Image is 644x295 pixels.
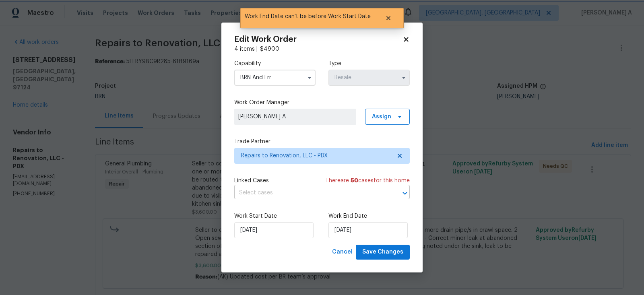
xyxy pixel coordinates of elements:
button: Close [375,10,402,26]
span: 50 [351,178,358,184]
div: 4 items | [234,45,410,53]
button: Open [399,188,411,199]
label: Work Start Date [234,212,316,220]
button: Show options [305,73,314,83]
span: Work End Date can't be before Work Start Date [240,8,375,25]
span: Linked Cases [234,177,269,185]
input: Select... [234,70,316,86]
input: Select cases [234,187,387,199]
span: Assign [372,113,391,121]
button: Show options [399,73,409,83]
span: Save Changes [362,247,403,257]
label: Capability [234,60,316,68]
input: Select... [328,70,410,86]
label: Type [328,60,410,68]
button: Cancel [329,245,356,260]
h2: Edit Work Order [234,35,402,43]
input: M/D/YYYY [234,222,314,238]
button: Save Changes [356,245,410,260]
span: [PERSON_NAME] A [238,113,352,121]
label: Work End Date [328,212,410,220]
label: Work Order Manager [234,99,410,107]
span: There are case s for this home [325,177,410,185]
input: M/D/YYYY [328,222,408,238]
span: Cancel [332,247,353,257]
span: Repairs to Renovation, LLC - PDX [241,152,391,160]
span: $ 4900 [260,46,279,52]
label: Trade Partner [234,138,410,146]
